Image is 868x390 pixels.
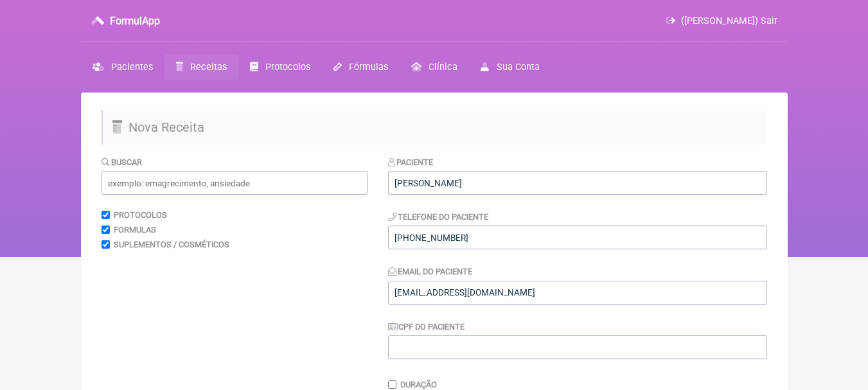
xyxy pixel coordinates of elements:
span: Pacientes [111,62,153,73]
a: Protocolos [238,55,322,80]
h3: FormulApp [110,15,160,27]
a: Clínica [400,55,469,80]
label: Email do Paciente [388,267,473,276]
span: Sua Conta [497,62,540,73]
label: CPF do Paciente [388,322,465,332]
label: Suplementos / Cosméticos [114,240,229,249]
span: Fórmulas [349,62,388,73]
label: Telefone do Paciente [388,212,489,222]
h2: Nova Receita [102,110,767,145]
a: Sua Conta [469,55,551,80]
span: Clínica [429,62,457,73]
a: ([PERSON_NAME]) Sair [666,15,777,26]
label: Paciente [388,157,434,167]
span: Protocolos [265,62,310,73]
span: Receitas [190,62,227,73]
label: Protocolos [114,210,167,220]
a: Receitas [164,55,238,80]
label: Buscar [102,157,143,167]
input: exemplo: emagrecimento, ansiedade [102,171,368,195]
a: Fórmulas [322,55,400,80]
span: ([PERSON_NAME]) Sair [681,15,777,26]
label: Formulas [114,225,156,235]
a: Pacientes [81,55,164,80]
label: Duração [400,380,437,389]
